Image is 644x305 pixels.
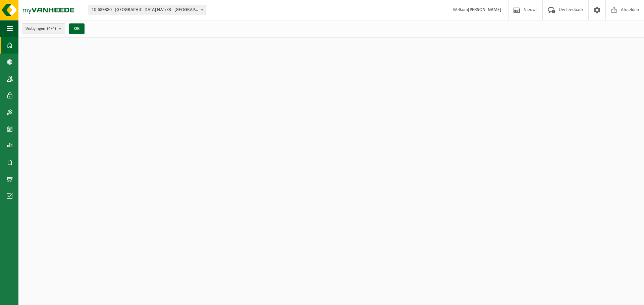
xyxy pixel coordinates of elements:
span: 10-689380 - VESTA TERMINAL ANTWERP N.V./K3 - ANTWERPEN [89,5,206,15]
span: Vestigingen [25,24,56,34]
strong: [PERSON_NAME] [468,7,501,12]
button: OK [69,23,85,34]
span: 10-689380 - VESTA TERMINAL ANTWERP N.V./K3 - ANTWERPEN [89,5,206,15]
button: Vestigingen(4/4) [22,23,65,33]
count: (4/4) [47,26,56,31]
